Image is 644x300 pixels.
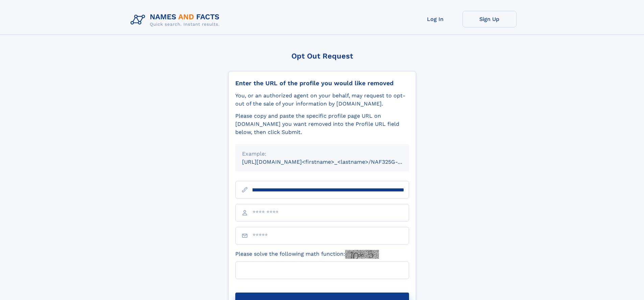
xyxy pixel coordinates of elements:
[235,92,409,108] div: You, or an authorized agent on your behalf, may request to opt-out of the sale of your informatio...
[242,159,422,165] small: [URL][DOMAIN_NAME]<firstname>_<lastname>/NAF325G-xxxxxxxx
[235,250,379,259] label: Please solve the following math function:
[242,150,402,158] div: Example:
[235,112,409,136] div: Please copy and paste the specific profile page URL on [DOMAIN_NAME] you want removed into the Pr...
[408,11,462,27] a: Log In
[128,11,225,29] img: Logo Names and Facts
[462,11,517,27] a: Sign Up
[235,79,409,87] div: Enter the URL of the profile you would like removed
[228,52,416,60] div: Opt Out Request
